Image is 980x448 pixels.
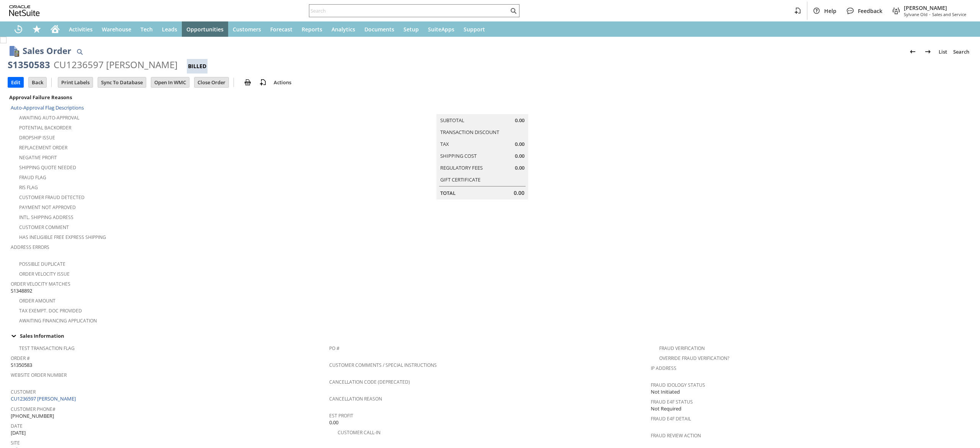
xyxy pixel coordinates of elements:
a: RIS flag [19,184,38,191]
a: Regulatory Fees [440,164,483,171]
div: Sales Information [8,331,969,341]
img: print.svg [243,78,252,87]
a: Customer Fraud Detected [19,194,85,201]
a: Awaiting Auto-Approval [19,114,79,121]
a: Reports [297,21,327,37]
a: Activities [64,21,97,37]
a: Customer [11,389,36,395]
span: Documents [364,26,394,33]
span: 0.00 [515,164,524,172]
a: Site [11,440,20,446]
a: Tax Exempt. Doc Provided [19,307,82,314]
span: [DATE] [11,429,26,437]
a: Order Amount [19,298,56,304]
span: S1348892 [11,287,32,294]
span: 0.00 [515,141,524,148]
span: Customers [233,26,261,33]
a: Customer Call-in [338,429,381,436]
span: 0.00 [329,419,338,426]
a: Potential Backorder [19,124,71,131]
a: Est Profit [329,412,353,419]
input: Search [309,6,509,15]
a: Has Ineligible Free Express Shipping [19,234,106,240]
span: Help [824,7,836,15]
a: IP Address [651,365,676,371]
a: Negative Profit [19,154,57,161]
caption: Summary [436,102,528,114]
a: Fraud E4F Detail [651,415,691,422]
input: Sync To Database [98,77,146,87]
span: [PERSON_NAME] [904,4,966,11]
a: Shipping Cost [440,152,477,159]
a: Actions [271,79,294,86]
svg: logo [9,5,40,16]
a: Test Transaction Flag [19,345,75,352]
span: Setup [403,26,419,33]
span: Forecast [270,26,292,33]
a: Customer Phone# [11,406,56,412]
a: Tax [440,141,449,147]
a: Intl. Shipping Address [19,214,73,221]
span: Leads [162,26,177,33]
a: Search [950,46,972,58]
a: Customer Comments / Special Instructions [329,362,437,368]
span: Analytics [332,26,355,33]
svg: Search [509,6,518,15]
a: CU1236597 [PERSON_NAME] [11,395,78,402]
a: Support [459,21,490,37]
span: Not Required [651,405,681,412]
img: add-record.svg [258,78,268,87]
a: Subtotal [440,117,464,124]
a: Analytics [327,21,360,37]
a: Replacement Order [19,144,67,151]
a: Dropship Issue [19,134,55,141]
a: Transaction Discount [440,129,499,136]
a: Customers [228,21,266,37]
input: Print Labels [58,77,93,87]
a: Leads [157,21,182,37]
a: Warehouse [97,21,136,37]
input: Edit [8,77,23,87]
a: Date [11,423,23,429]
span: Not Initiated [651,388,680,396]
a: Fraud Idology Status [651,382,705,388]
a: Order Velocity Issue [19,271,70,277]
a: Customer Comment [19,224,69,231]
a: List [936,46,950,58]
div: Shortcuts [28,21,46,37]
a: Website Order Number [11,372,67,378]
a: PO # [329,345,340,352]
span: SuiteApps [428,26,454,33]
a: Address Errors [11,244,49,250]
a: Forecast [266,21,297,37]
a: Override Fraud Verification? [659,355,729,361]
a: Payment not approved [19,204,76,211]
a: Tech [136,21,157,37]
span: Warehouse [102,26,131,33]
span: Tech [140,26,153,33]
a: Fraud Flag [19,174,46,181]
div: Approval Failure Reasons [8,92,326,102]
a: Fraud E4F Status [651,399,693,405]
span: - [929,11,931,17]
span: Reports [302,26,322,33]
span: Sales and Service [932,11,966,17]
img: Quick Find [75,47,84,56]
a: Auto-Approval Flag Descriptions [11,104,84,111]
a: Recent Records [9,21,28,37]
a: Total [440,190,456,196]
a: SuiteApps [423,21,459,37]
span: Opportunities [186,26,224,33]
span: Sylvane Old [904,11,928,17]
div: S1350583 [8,59,50,71]
svg: Home [51,25,60,34]
img: Next [923,47,933,56]
a: Cancellation Reason [329,396,382,402]
span: 0.00 [515,152,524,160]
a: Setup [399,21,423,37]
td: Sales Information [8,331,972,341]
a: Possible Duplicate [19,261,65,267]
span: Support [464,26,485,33]
span: [PHONE_NUMBER] [11,412,54,420]
a: Fraud Verification [659,345,705,352]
